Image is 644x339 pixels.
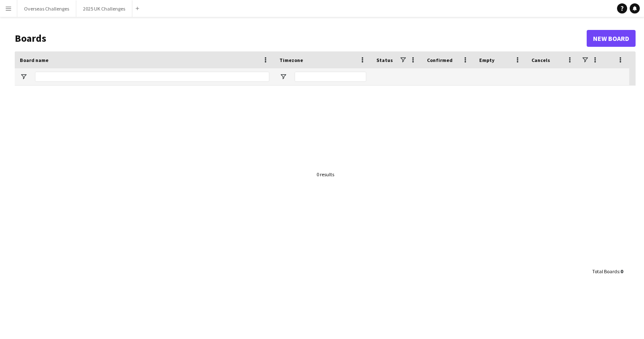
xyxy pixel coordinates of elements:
button: Overseas Challenges [17,0,76,17]
input: Board name Filter Input [35,72,269,82]
input: Timezone Filter Input [295,72,366,82]
a: New Board [587,30,636,47]
span: Board name [20,57,48,63]
span: Total Boards [592,268,619,274]
span: Empty [479,57,494,63]
span: Cancels [531,57,550,63]
span: 0 [620,268,623,274]
button: Open Filter Menu [20,73,27,81]
div: 0 results [317,171,334,178]
button: Open Filter Menu [279,73,287,81]
span: Confirmed [427,57,453,63]
div: : [592,263,623,280]
h1: Boards [15,32,587,45]
span: Timezone [279,57,303,63]
span: Status [376,57,393,63]
button: 2025 UK Challenges [76,0,132,17]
